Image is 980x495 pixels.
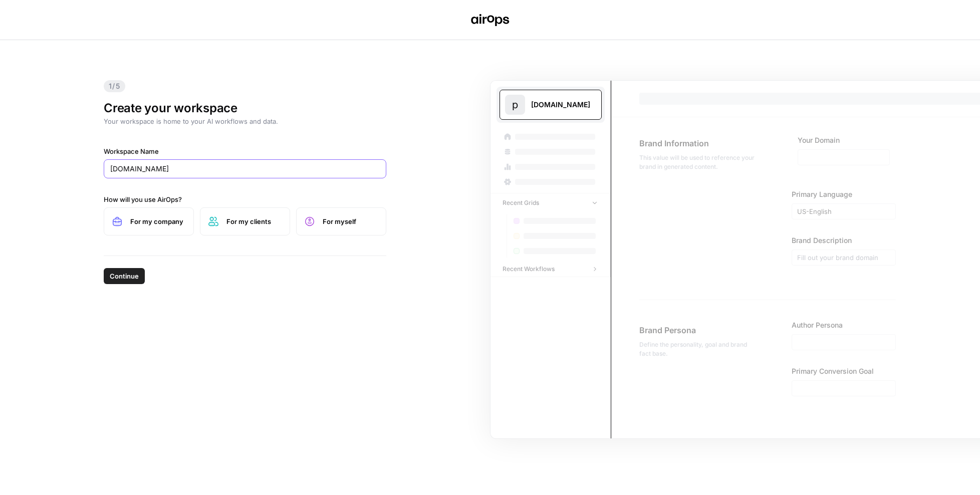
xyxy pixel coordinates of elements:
label: Workspace Name [104,146,386,156]
label: How will you use AirOps? [104,194,386,204]
span: Continue [110,271,139,281]
span: For myself [323,216,378,226]
p: Your workspace is home to your AI workflows and data. [104,116,386,126]
span: 1/5 [104,80,125,92]
input: SpaceOps [110,164,380,174]
span: p [512,98,518,112]
span: For my clients [226,216,282,226]
button: Continue [104,268,145,284]
span: For my company [130,216,185,226]
h1: Create your workspace [104,100,386,116]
